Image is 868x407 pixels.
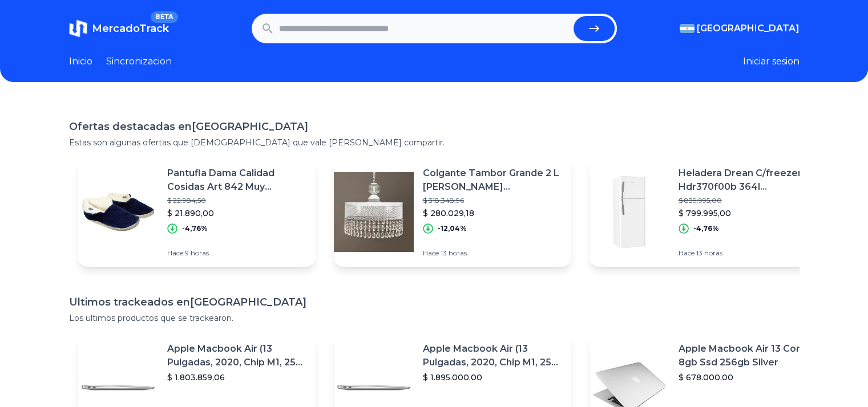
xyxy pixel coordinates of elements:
a: Featured imagePantufla Dama Calidad Cosidas Art 842 Muy Abrigadas !!!$ 22.984,50$ 21.890,00-4,76%... [78,157,316,267]
p: Hace 13 horas [679,249,818,258]
p: Apple Macbook Air (13 Pulgadas, 2020, Chip M1, 256 Gb De Ssd, 8 Gb De Ram) - Plata [423,342,562,369]
p: $ 799.995,00 [679,207,818,219]
p: $ 21.890,00 [167,207,306,219]
button: Iniciar sesion [743,55,800,68]
a: MercadoTrackBETA [69,19,169,38]
p: $ 839.995,00 [679,196,818,205]
img: Featured image [334,172,414,252]
a: Featured imageHeladera Drean C/freezer Hdr370f00b 364l [PERSON_NAME] Ciclica$ 839.995,00$ 799.995... [590,157,827,267]
p: -4,76% [182,224,208,233]
img: Argentina [680,24,695,33]
img: MercadoTrack [69,19,87,38]
p: $ 280.029,18 [423,207,562,219]
span: MercadoTrack [92,22,169,35]
p: $ 1.895.000,00 [423,372,562,383]
h1: Ofertas destacadas en [GEOGRAPHIC_DATA] [69,119,800,135]
a: Featured imageColgante Tambor Grande 2 L [PERSON_NAME] [PERSON_NAME] [PERSON_NAME] [PERSON_NAME]$... [334,157,571,267]
img: Featured image [590,172,669,252]
p: $ 318.348,96 [423,196,562,205]
p: Apple Macbook Air (13 Pulgadas, 2020, Chip M1, 256 Gb De Ssd, 8 Gb De Ram) - Plata [167,342,306,369]
p: Heladera Drean C/freezer Hdr370f00b 364l [PERSON_NAME] Ciclica [679,166,818,194]
img: Featured image [78,172,158,252]
p: $ 1.803.859,06 [167,372,306,383]
p: -12,04% [438,224,467,233]
p: Hace 13 horas [423,249,562,258]
p: Los ultimos productos que se trackearon. [69,312,800,324]
p: $ 22.984,50 [167,196,306,205]
p: -4,76% [693,224,719,233]
p: Colgante Tambor Grande 2 L [PERSON_NAME] [PERSON_NAME] [PERSON_NAME] [PERSON_NAME] [423,166,562,194]
span: [GEOGRAPHIC_DATA] [697,22,800,35]
span: BETA [151,11,177,23]
p: Estas son algunas ofertas que [DEMOGRAPHIC_DATA] que vale [PERSON_NAME] compartir. [69,137,800,148]
p: $ 678.000,00 [679,372,818,383]
button: [GEOGRAPHIC_DATA] [680,22,800,35]
a: Inicio [69,55,92,68]
p: Pantufla Dama Calidad Cosidas Art 842 Muy Abrigadas !!! [167,166,306,194]
h1: Ultimos trackeados en [GEOGRAPHIC_DATA] [69,294,800,310]
p: Apple Macbook Air 13 Core I5 8gb Ssd 256gb Silver [679,342,818,369]
a: Sincronizacion [106,55,172,68]
p: Hace 9 horas [167,249,306,258]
